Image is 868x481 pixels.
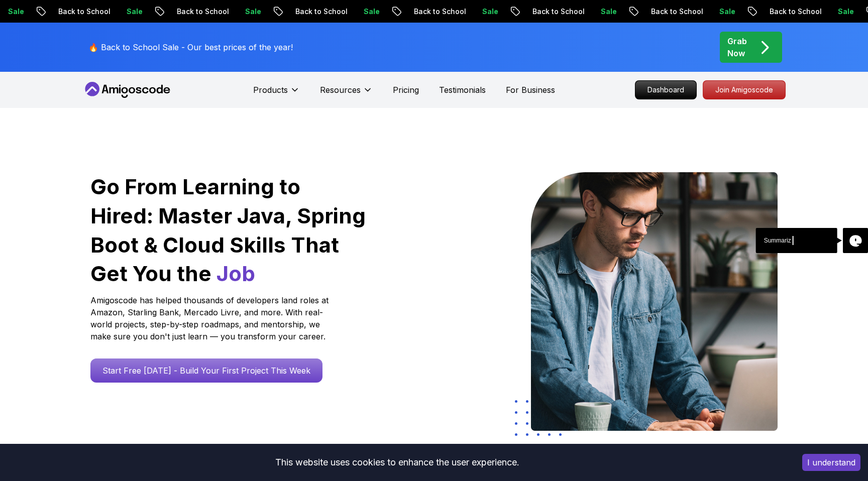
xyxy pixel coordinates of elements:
[168,7,237,17] p: Back to School
[703,80,786,99] a: Join Amigoscode
[90,294,332,342] p: Amigoscode has helped thousands of developers land roles at Amazon, Starling Bank, Mercado Livre,...
[531,172,778,431] img: hero
[439,84,486,96] a: Testimonials
[474,7,506,17] p: Sale
[592,7,624,17] p: Sale
[635,81,696,99] p: Dashboard
[118,7,150,17] p: Sale
[287,7,355,17] p: Back to School
[320,84,373,104] button: Resources
[50,7,118,17] p: Back to School
[8,451,787,473] div: This website uses cookies to enhance the user experience.
[405,7,474,17] p: Back to School
[802,454,860,471] button: Accept cookies
[90,358,322,383] a: Start Free [DATE] - Build Your First Project This Week
[253,84,288,96] p: Products
[506,84,555,96] a: For Business
[393,84,419,96] a: Pricing
[703,81,785,99] p: Join Amigoscode
[642,7,711,17] p: Back to School
[524,7,592,17] p: Back to School
[253,84,300,104] button: Products
[90,172,367,288] h1: Go From Learning to Hired: Master Java, Spring Boot & Cloud Skills That Get You the
[355,7,387,17] p: Sale
[711,7,743,17] p: Sale
[635,80,697,99] a: Dashboard
[88,41,293,53] p: 🔥 Back to School Sale - Our best prices of the year!
[829,7,861,17] p: Sale
[216,261,255,286] span: Job
[727,35,747,59] p: Grab Now
[237,7,269,17] p: Sale
[761,7,829,17] p: Back to School
[320,84,361,96] p: Resources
